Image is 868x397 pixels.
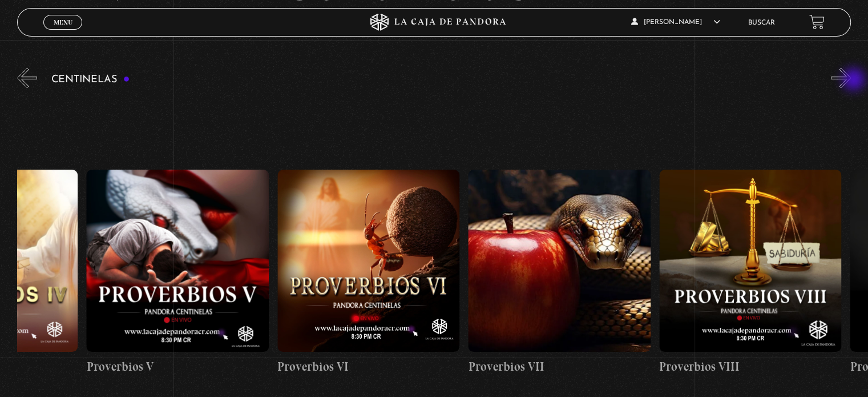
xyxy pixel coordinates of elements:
button: Previous [17,68,37,88]
h4: Proverbios V [86,358,268,376]
span: Menu [54,19,72,26]
a: View your shopping cart [809,14,825,30]
h4: Proverbios VII [468,358,650,376]
span: Cerrar [50,29,76,37]
h4: Proverbios VIII [659,358,841,376]
button: Next [831,68,851,88]
h4: Proverbios VI [277,358,459,376]
a: Buscar [748,19,775,26]
span: [PERSON_NAME] [631,19,720,26]
h3: Centinelas [51,74,130,85]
